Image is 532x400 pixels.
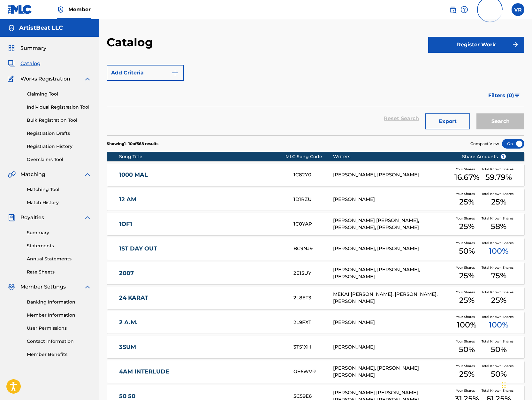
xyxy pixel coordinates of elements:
span: Royalties [20,214,44,221]
div: 1D1RZU [293,196,333,203]
button: Add Criteria [107,65,184,81]
span: Total Known Shares [482,265,516,270]
span: 100 % [489,245,508,257]
a: Registration Drafts [27,130,91,137]
a: Overclaims Tool [27,156,91,163]
form: Search Form [107,62,524,135]
a: Match History [27,199,91,206]
a: 2007 [119,270,285,277]
button: Register Work [428,37,524,53]
img: help [460,6,468,13]
div: [PERSON_NAME] [333,196,452,203]
span: 25 % [491,295,506,306]
span: Your Shares [456,364,477,368]
a: Rate Sheets [27,269,91,275]
div: User Menu [512,3,524,16]
span: 25 % [459,368,475,380]
a: 24 KARAT [119,294,285,302]
a: 1OF1 [119,220,285,228]
span: 25 % [459,196,475,208]
p: Showing 1 - 10 of 568 results [107,141,158,147]
a: 12 AM [119,196,285,203]
div: 5C59E6 [293,393,333,400]
a: Banking Information [27,299,91,305]
iframe: Chat Widget [500,369,532,400]
span: Total Known Shares [482,167,516,172]
img: expand [84,283,91,291]
span: 25 % [459,270,475,281]
a: Bulk Registration Tool [27,117,91,124]
img: 9d2ae6d4665cec9f34b9.svg [171,69,179,77]
a: Registration History [27,143,91,150]
span: Total Known Shares [482,290,516,295]
span: 75 % [491,270,506,281]
h5: ArtistBeat LLC [19,24,63,32]
span: Your Shares [456,191,477,196]
div: 3T51XH [293,343,333,351]
span: Compact View [470,141,499,147]
span: Your Shares [456,339,477,344]
span: 59.79 % [485,172,512,183]
a: 1ST DAY OUT [119,245,285,252]
span: Total Known Shares [482,339,516,344]
span: Total Known Shares [482,388,516,393]
div: Song Title [119,153,285,160]
div: GE6WVR [293,368,333,375]
div: Help [460,3,468,16]
span: 50 % [459,344,475,355]
a: Statements [27,242,91,249]
span: Share Amounts [462,153,506,160]
span: Matching [20,171,45,178]
img: search [449,6,457,13]
span: 100 % [457,319,476,331]
div: MLC Song Code [285,153,333,160]
a: Matching Tool [27,186,91,193]
div: [PERSON_NAME], [PERSON_NAME], [PERSON_NAME] [333,266,452,281]
span: Total Known Shares [482,364,516,368]
span: Your Shares [456,388,477,393]
a: 1000 MAL [119,171,285,179]
a: 2 A.M. [119,319,285,326]
img: f7272a7cc735f4ea7f67.svg [512,41,519,49]
span: Your Shares [456,314,477,319]
span: 50 % [491,344,507,355]
a: CatalogCatalog [8,60,41,67]
a: 3SUM [119,343,285,351]
img: expand [84,214,91,221]
span: Your Shares [456,167,477,172]
img: Royalties [8,214,15,221]
img: expand [84,75,91,83]
a: 50 50 [119,393,285,400]
div: 1C82Y0 [293,171,333,179]
iframe: Resource Center [514,279,532,330]
span: 25 % [459,221,475,232]
a: SummarySummary [8,44,46,52]
span: Total Known Shares [482,314,516,319]
a: Individual Registration Tool [27,104,91,111]
img: Catalog [8,60,15,67]
div: [PERSON_NAME], [PERSON_NAME] [333,171,452,179]
a: Member Information [27,312,91,319]
span: 25 % [491,196,506,208]
div: 2L9FXT [293,319,333,326]
div: [PERSON_NAME] [333,319,452,326]
span: Member Settings [20,283,66,291]
div: 2E15UY [293,270,333,277]
span: Works Registration [20,75,70,83]
img: Member Settings [8,283,15,291]
button: Filters (0) [484,88,524,104]
a: Summary [27,229,91,236]
div: Drag [502,376,506,395]
span: Total Known Shares [482,191,516,196]
a: 4AM INTERLUDE [119,368,285,375]
span: Your Shares [456,290,477,295]
span: 25 % [459,295,475,306]
a: Public Search [449,3,457,16]
img: filter [514,94,520,97]
a: Annual Statements [27,256,91,262]
a: User Permissions [27,325,91,332]
h2: Catalog [107,35,156,50]
span: Your Shares [456,241,477,245]
span: ? [501,154,506,159]
span: 16.67 % [454,172,479,183]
